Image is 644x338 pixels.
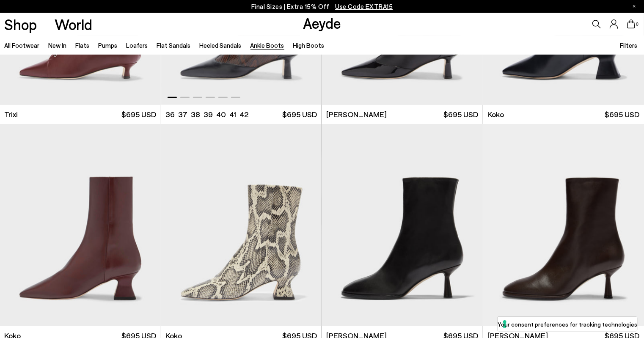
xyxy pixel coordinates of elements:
p: Final Sizes | Extra 15% Off [251,1,393,12]
a: Aeyde [303,14,341,32]
li: 38 [191,109,200,120]
a: Shop [5,17,37,32]
img: Koko Regal Heel Boots [161,124,322,326]
img: Dorothy Soft Sock Boots [322,124,483,326]
ul: variant [165,109,246,120]
span: Koko [487,109,504,120]
a: Flat Sandals [157,41,191,49]
a: Flats [76,41,90,49]
li: 40 [216,109,226,120]
a: [PERSON_NAME] $695 USD [322,105,483,124]
a: Ankle Boots [250,41,284,49]
a: High Boots [293,41,325,49]
button: Your consent preferences for tracking technologies [498,317,637,331]
li: 41 [229,109,236,120]
label: Your consent preferences for tracking technologies [498,320,637,329]
span: Filters [620,41,637,49]
li: 37 [178,109,187,120]
a: World [55,17,93,32]
a: Loafers [127,41,148,49]
a: All Footwear [5,41,40,49]
span: $695 USD [121,109,156,120]
li: 39 [204,109,213,120]
li: 36 [165,109,175,120]
span: Navigate to /collections/ss25-final-sizes [335,3,393,10]
span: $695 USD [605,109,640,120]
span: Trixi [5,109,18,120]
span: $695 USD [283,109,317,120]
span: 0 [636,22,640,27]
a: Heeled Sandals [200,41,242,49]
a: Pumps [99,41,118,49]
li: 42 [239,109,248,120]
span: $695 USD [443,109,478,120]
a: New In [49,41,67,49]
span: [PERSON_NAME] [327,109,387,120]
a: 0 [627,19,636,29]
a: 36 37 38 39 40 41 42 $695 USD [161,105,322,124]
